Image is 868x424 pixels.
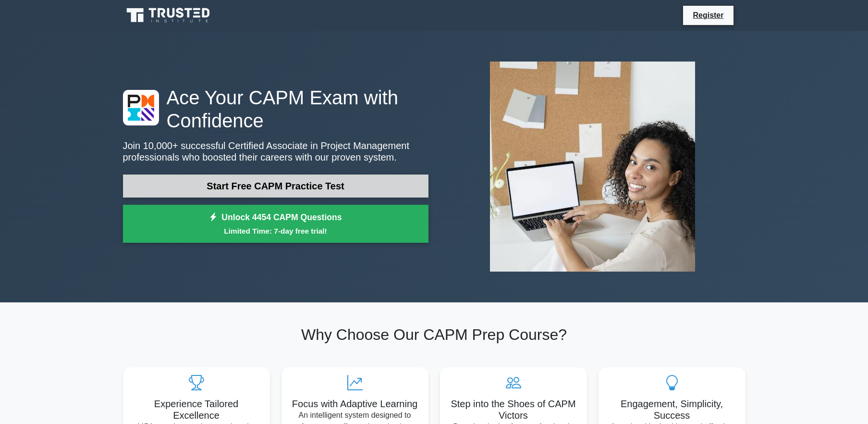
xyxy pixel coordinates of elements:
[123,140,428,163] p: Join 10,000+ successful Certified Associate in Project Management professionals who boosted their...
[123,175,428,198] a: Start Free CAPM Practice Test
[123,86,428,132] h1: Ace Your CAPM Exam with Confidence
[123,325,746,344] h2: Why Choose Our CAPM Prep Course?
[687,9,729,21] a: Register
[131,398,262,421] h5: Experience Tailored Excellence
[123,205,428,243] a: Unlock 4454 CAPM QuestionsLimited Time: 7-day free trial!
[448,398,579,421] h5: Step into the Shoes of CAPM Victors
[135,225,416,237] small: Limited Time: 7-day free trial!
[289,398,421,410] h5: Focus with Adaptive Learning
[606,398,738,421] h5: Engagement, Simplicity, Success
